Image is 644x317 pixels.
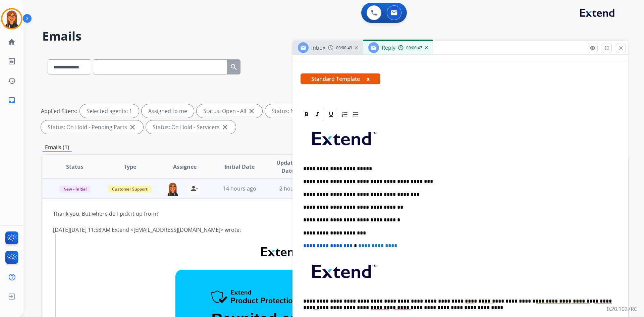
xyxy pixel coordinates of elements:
div: Status: Open - All [197,104,262,118]
mat-icon: close [618,45,624,51]
h2: Emails [42,30,628,43]
mat-icon: close [248,107,256,115]
mat-icon: search [230,63,238,71]
mat-icon: history [8,77,16,85]
span: Reply [382,44,395,51]
span: Assignee [173,163,197,171]
div: Italic [312,109,322,119]
mat-icon: close [221,123,229,131]
span: 2 hours ago [279,185,310,192]
span: Updated Date [273,159,303,175]
p: Emails (1) [42,143,72,152]
img: Extend Logo [261,247,304,256]
mat-icon: home [8,38,16,46]
span: 14 hours ago [223,185,256,192]
div: [DATE][DATE] 11:58 AM Extend < > wrote: [53,226,507,234]
div: Status: New - Initial [265,104,336,118]
a: [EMAIL_ADDRESS][DOMAIN_NAME] [133,226,220,233]
span: Status [66,163,84,171]
span: 00:00:47 [406,45,422,51]
img: Extend Product Protection [211,290,297,303]
img: agent-avatar [166,182,179,196]
div: Ordered List [340,109,350,119]
span: Initial Date [224,163,255,171]
div: Status: On Hold - Servicers [146,120,236,134]
img: avatar [2,9,21,28]
span: Type [124,163,136,171]
span: Customer Support [108,186,152,193]
p: Applied filters: [41,107,77,115]
span: New - Initial [59,186,91,193]
mat-icon: inbox [8,96,16,104]
div: Selected agents: 1 [80,104,139,118]
p: 0.20.1027RC [607,305,637,313]
div: Thank you. But where do I pick it up from? [53,210,507,218]
span: Standard Template [301,73,380,84]
div: Bullet List [351,109,361,119]
mat-icon: remove_red_eye [590,45,596,51]
button: x [367,75,370,83]
mat-icon: person_remove [190,184,198,193]
span: 00:00:49 [336,45,352,51]
div: Underline [326,109,336,119]
div: Bold [302,109,312,119]
mat-icon: close [128,123,137,131]
mat-icon: list_alt [8,57,16,65]
div: Status: On Hold - Pending Parts [41,120,143,134]
mat-icon: fullscreen [604,45,610,51]
span: Inbox [311,44,325,51]
div: Assigned to me [142,104,194,118]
